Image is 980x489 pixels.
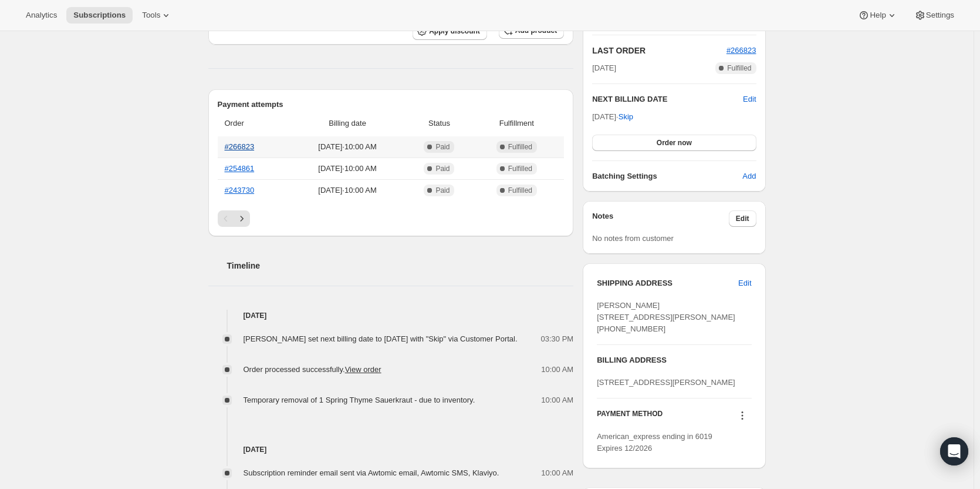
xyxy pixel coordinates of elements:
span: Edit [736,214,749,223]
span: Fulfilled [508,186,532,195]
h3: Notes [592,210,729,227]
nav: Pagination [218,210,565,227]
span: American_express ending in 6019 Expires 12/2026 [597,432,712,453]
span: Fulfillment [477,118,557,129]
span: Fulfilled [508,142,532,152]
span: Temporary removal of 1 Spring Thyme Sauerkraut - due to inventory. [244,396,475,404]
h3: BILLING ADDRESS [597,354,751,366]
h2: Timeline [227,260,574,272]
span: Billing date [293,118,403,129]
h3: PAYMENT METHOD [597,409,663,425]
button: Settings [907,7,961,24]
span: Order processed successfully. [244,365,381,374]
h4: [DATE] [208,444,574,455]
span: Skip [619,111,633,123]
button: Subscriptions [66,7,133,24]
span: Apply discount [429,26,480,36]
span: 03:30 PM [541,333,574,345]
h4: [DATE] [208,310,574,321]
span: [DATE] · 10:00 AM [293,141,403,153]
h6: Batching Settings [592,170,742,182]
span: Tools [142,11,160,20]
span: Subscriptions [73,11,126,20]
span: 10:00 AM [541,394,573,406]
span: Add [742,170,756,182]
span: Paid [435,186,450,195]
button: Help [851,7,904,24]
h2: Payment attempts [218,99,565,110]
button: Analytics [19,7,64,24]
span: 10:00 AM [541,467,573,479]
button: Skip [611,108,640,126]
span: Paid [435,142,450,152]
a: #266823 [225,142,255,151]
div: Open Intercom Messenger [940,437,968,465]
a: #266823 [726,46,756,55]
button: Edit [729,210,756,227]
span: [STREET_ADDRESS][PERSON_NAME] [597,378,735,387]
span: Help [870,11,886,20]
span: [DATE] [592,62,616,74]
button: Edit [731,274,758,293]
span: Settings [926,11,954,20]
h2: NEXT BILLING DATE [592,93,743,105]
a: View order [345,365,381,374]
span: [PERSON_NAME] [STREET_ADDRESS][PERSON_NAME] [PHONE_NUMBER] [597,301,735,333]
button: Add [735,167,763,186]
button: Edit [743,93,756,105]
button: Next [234,210,250,227]
span: [DATE] · 10:00 AM [293,185,403,196]
h3: SHIPPING ADDRESS [597,277,738,289]
span: 10:00 AM [541,364,573,376]
a: #243730 [225,186,255,195]
span: Edit [738,277,751,289]
button: Order now [592,135,756,151]
h2: LAST ORDER [592,45,726,56]
span: Order now [657,138,692,148]
span: Fulfilled [727,63,751,73]
span: Analytics [26,11,57,20]
span: Paid [435,164,450,173]
span: [PERSON_NAME] set next billing date to [DATE] with "Skip" via Customer Portal. [244,334,518,343]
span: Status [409,118,469,129]
button: Apply discount [413,22,487,40]
span: Fulfilled [508,164,532,173]
span: [DATE] · [592,112,633,121]
span: No notes from customer [592,234,674,243]
span: Subscription reminder email sent via Awtomic email, Awtomic SMS, Klaviyo. [244,468,499,477]
th: Order [218,110,289,136]
span: [DATE] · 10:00 AM [293,163,403,175]
button: #266823 [726,45,756,56]
button: Tools [135,7,179,24]
a: #254861 [225,164,255,173]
